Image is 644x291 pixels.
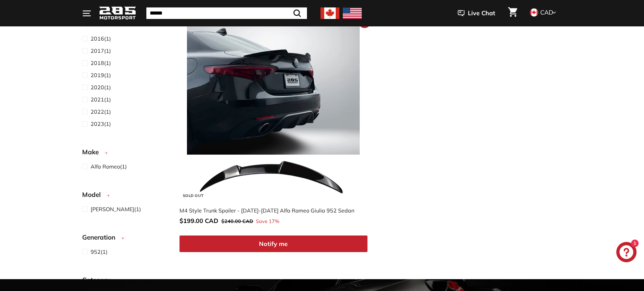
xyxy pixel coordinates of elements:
[91,35,111,43] span: (1)
[91,72,104,79] span: 2019
[180,217,218,225] span: $199.00 CAD
[91,96,104,103] span: 2021
[91,59,111,67] span: (1)
[91,162,127,171] span: (1)
[91,47,104,54] span: 2017
[91,206,134,212] span: [PERSON_NAME]
[91,71,111,79] span: (1)
[82,188,169,205] button: Model
[91,83,111,91] span: (1)
[91,95,111,104] span: (1)
[91,120,104,127] span: 2023
[180,19,367,232] a: Sold Out M4 Style Trunk Spoiler - [DATE]-[DATE] Alfa Romeo Giulia 952 Sedan Save 17%
[91,35,104,42] span: 2016
[99,5,136,21] img: Logo_285_Motorsport_areodynamics_components
[82,147,104,157] span: Make
[91,108,104,115] span: 2022
[91,205,141,213] span: (1)
[221,218,253,224] span: $240.00 CAD
[91,248,108,256] span: (1)
[91,84,104,91] span: 2020
[540,8,553,16] span: CAD
[256,218,279,225] span: Save 17%
[82,145,169,162] button: Make
[180,192,206,200] div: Sold Out
[449,5,504,22] button: Live Chat
[82,230,169,247] button: Generation
[91,47,111,55] span: (1)
[82,232,120,242] span: Generation
[146,7,307,19] input: Search
[180,206,361,215] div: M4 Style Trunk Spoiler - [DATE]-[DATE] Alfa Romeo Giulia 952 Sedan
[91,163,120,170] span: Alfa Romeo
[91,120,111,128] span: (1)
[82,273,169,290] button: Category
[504,2,521,25] a: Cart
[468,9,495,18] span: Live Chat
[91,248,101,255] span: 952
[82,190,106,200] span: Model
[82,275,115,285] span: Category
[91,108,111,116] span: (1)
[180,236,367,252] button: Notify me
[91,60,104,66] span: 2018
[614,242,639,264] inbox-online-store-chat: Shopify online store chat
